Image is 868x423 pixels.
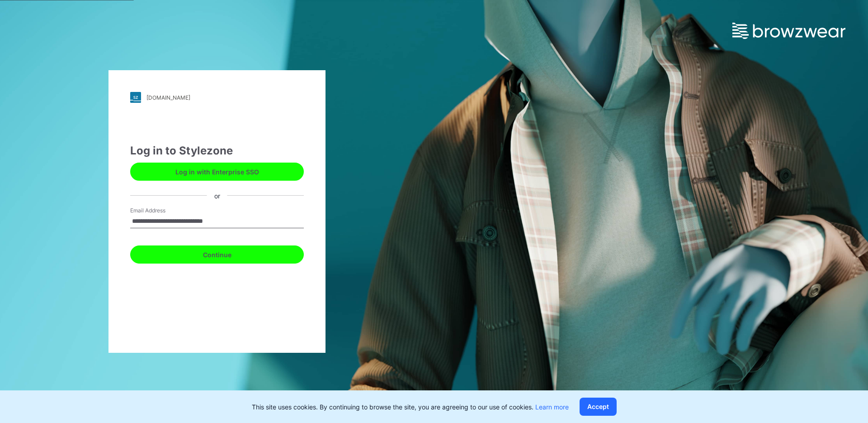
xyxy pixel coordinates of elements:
[535,403,569,411] a: Learn more
[130,143,304,159] div: Log in to Stylezone
[207,191,227,200] div: or
[130,92,141,103] img: stylezone-logo.562084cfcfab977791bfbf7441f1a819.svg
[146,94,190,101] div: [DOMAIN_NAME]
[580,398,617,416] button: Accept
[130,92,304,103] a: [DOMAIN_NAME]
[130,207,193,215] label: Email Address
[252,402,569,412] p: This site uses cookies. By continuing to browse the site, you are agreeing to our use of cookies.
[130,245,304,264] button: Continue
[130,163,304,181] button: Log in with Enterprise SSO
[732,23,845,39] img: browzwear-logo.e42bd6dac1945053ebaf764b6aa21510.svg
